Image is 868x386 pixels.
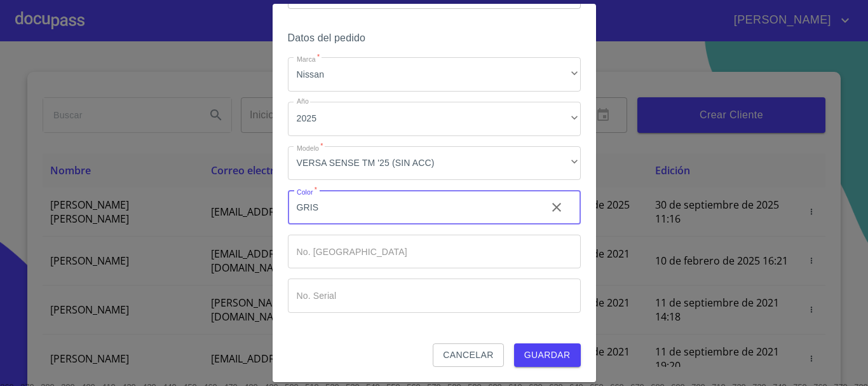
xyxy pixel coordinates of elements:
button: clear input [541,192,572,223]
div: Nissan [288,57,581,92]
div: 2025 [288,102,581,136]
span: Guardar [524,347,571,363]
span: Cancelar [443,347,493,363]
button: Cancelar [433,343,503,367]
button: Guardar [514,343,581,367]
h6: Datos del pedido [288,29,581,47]
div: VERSA SENSE TM '25 (SIN ACC) [288,146,581,181]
